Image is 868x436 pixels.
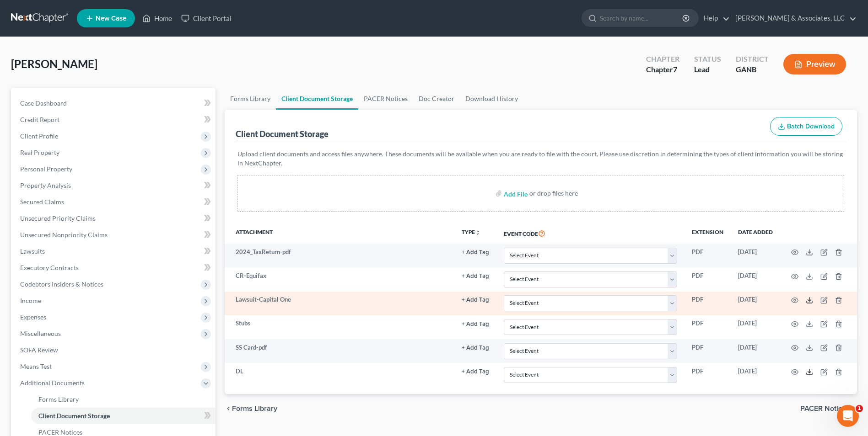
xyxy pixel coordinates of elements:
td: CR-Equifax [225,267,454,291]
div: Client Document Storage [236,128,329,139]
span: Property Analysis [20,181,71,189]
p: Upload client documents and access files anywhere. These documents will be available when you are... [237,149,844,168]
td: PDF [685,244,731,267]
i: chevron_left [225,405,232,412]
td: PDF [685,292,731,315]
a: + Add Tag [462,367,489,376]
td: Lawsuit-Capital One [225,292,454,315]
a: Unsecured Nonpriority Claims [13,227,216,243]
span: PACER Notices [800,405,850,412]
td: DL [225,363,454,387]
a: + Add Tag [462,319,489,328]
div: GANB [736,64,769,75]
a: Executory Contracts [13,260,216,276]
span: Codebtors Insiders & Notices [20,280,103,288]
td: PDF [685,315,731,339]
span: Income [20,297,41,304]
span: Unsecured Priority Claims [20,214,96,222]
a: Forms Library [31,391,216,408]
span: Miscellaneous [20,330,61,337]
td: 2024_TaxReturn-pdf [225,244,454,267]
td: Stubs [225,315,454,339]
td: [DATE] [731,267,780,291]
span: 7 [673,65,677,74]
a: PACER Notices [358,88,413,110]
input: Search by name... [600,10,684,27]
a: Client Document Storage [31,408,216,424]
a: SOFA Review [13,342,216,358]
th: Date added [731,223,780,244]
i: unfold_more [475,230,480,235]
a: Credit Report [13,112,216,128]
td: PDF [685,267,731,291]
iframe: Intercom live chat [837,405,859,427]
span: Client Profile [20,132,58,140]
a: Secured Claims [13,194,216,210]
a: Download History [460,88,523,110]
span: Unsecured Nonpriority Claims [20,231,108,239]
td: [DATE] [731,244,780,267]
a: + Add Tag [462,271,489,280]
span: Case Dashboard [20,99,67,107]
span: SOFA Review [20,346,58,354]
div: or drop files here [529,189,578,198]
span: [PERSON_NAME] [11,57,97,70]
span: Forms Library [38,395,79,403]
th: Attachment [225,223,454,244]
a: [PERSON_NAME] & Associates, LLC [731,10,857,27]
a: + Add Tag [462,295,489,304]
a: Forms Library [225,88,276,110]
span: Executory Contracts [20,264,79,271]
a: Client Portal [177,10,236,27]
td: PDF [685,363,731,387]
button: PACER Notices chevron_right [800,405,857,412]
a: Home [138,10,177,27]
a: Property Analysis [13,177,216,194]
span: PACER Notices [38,428,82,436]
a: Case Dashboard [13,95,216,112]
div: Chapter [646,64,679,75]
button: + Add Tag [462,250,489,255]
button: + Add Tag [462,369,489,375]
button: chevron_left Forms Library [225,405,277,412]
span: Lawsuits [20,247,45,255]
th: Event Code [496,223,685,244]
a: Client Document Storage [276,88,358,110]
span: Batch Download [787,122,835,130]
td: [DATE] [731,363,780,387]
a: Lawsuits [13,243,216,260]
span: Credit Report [20,116,59,123]
div: Status [694,54,721,64]
span: Client Document Storage [38,412,110,420]
a: Help [699,10,730,27]
span: Personal Property [20,165,72,173]
button: Batch Download [770,117,842,136]
button: Preview [783,54,846,74]
span: Forms Library [232,405,277,412]
button: + Add Tag [462,297,489,303]
a: Doc Creator [413,88,460,110]
td: [DATE] [731,292,780,315]
th: Extension [685,223,731,244]
div: Lead [694,64,721,75]
button: + Add Tag [462,321,489,327]
td: SS Card-pdf [225,339,454,363]
a: Unsecured Priority Claims [13,210,216,227]
td: [DATE] [731,339,780,363]
span: New Case [96,15,126,22]
button: TYPEunfold_more [462,229,480,235]
div: Chapter [646,54,679,64]
a: + Add Tag [462,248,489,256]
a: + Add Tag [462,343,489,352]
span: Additional Documents [20,379,85,387]
span: Secured Claims [20,198,64,206]
button: + Add Tag [462,273,489,279]
span: Means Test [20,362,52,370]
div: District [736,54,769,64]
td: [DATE] [731,315,780,339]
button: + Add Tag [462,345,489,351]
td: PDF [685,339,731,363]
span: 1 [856,405,863,412]
span: Real Property [20,149,59,156]
span: Expenses [20,313,46,321]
